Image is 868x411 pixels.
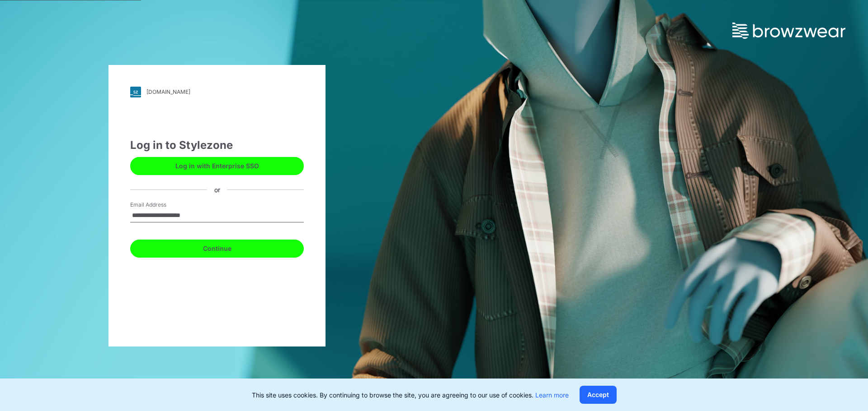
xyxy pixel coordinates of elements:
a: [DOMAIN_NAME] [130,87,304,97]
a: Learn more [535,391,569,399]
img: browzwear-logo.73288ffb.svg [732,23,845,39]
p: This site uses cookies. By continuing to browse the site, you are agreeing to our use of cookies. [252,390,569,400]
div: Log in to Stylezone [130,137,304,153]
button: Log in with Enterprise SSO [130,157,304,175]
label: Email Address [130,201,193,209]
div: or [207,185,227,194]
button: Accept [580,386,617,404]
img: svg+xml;base64,PHN2ZyB3aWR0aD0iMjgiIGhlaWdodD0iMjgiIHZpZXdCb3g9IjAgMCAyOCAyOCIgZmlsbD0ibm9uZSIgeG... [130,87,141,97]
button: Continue [130,240,304,258]
div: [DOMAIN_NAME] [146,88,190,95]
